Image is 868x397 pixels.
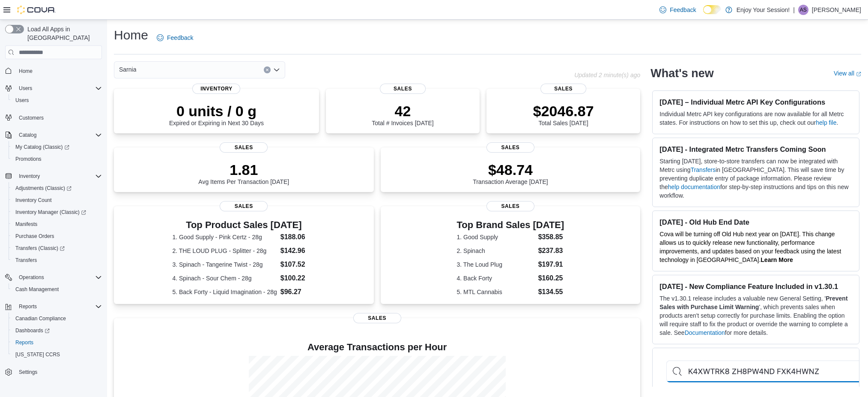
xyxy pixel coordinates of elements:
[12,195,55,205] a: Inventory Count
[15,367,41,377] a: Settings
[15,351,60,358] span: [US_STATE] CCRS
[19,132,36,138] span: Catalog
[372,102,433,126] div: Total # Invoices [DATE]
[280,273,315,283] dd: $100.22
[353,313,401,323] span: Sales
[280,232,315,242] dd: $188.06
[12,154,102,164] span: Promotions
[2,301,105,313] button: Reports
[538,287,564,297] dd: $134.55
[15,233,54,240] span: Purchase Orders
[172,220,315,230] h3: Top Product Sales [DATE]
[12,183,102,193] span: Adjustments (Classic)
[737,5,790,15] p: Enjoy Your Session!
[2,170,105,182] button: Inventory
[12,255,102,265] span: Transfers
[9,242,105,254] a: Transfers (Classic)
[19,114,44,121] span: Customers
[273,66,280,73] button: Open list of options
[486,142,534,153] span: Sales
[15,209,86,216] span: Inventory Manager (Classic)
[834,70,861,77] a: View allExternal link
[812,5,861,15] p: [PERSON_NAME]
[19,274,44,281] span: Operations
[9,230,105,242] button: Purchase Orders
[2,129,105,141] button: Catalog
[15,113,47,123] a: Customers
[15,339,33,346] span: Reports
[12,95,102,105] span: Users
[12,284,102,295] span: Cash Management
[538,273,564,283] dd: $160.25
[12,243,68,253] a: Transfers (Classic)
[12,284,62,295] a: Cash Management
[280,287,315,297] dd: $96.27
[12,313,69,324] a: Canadian Compliance
[538,246,564,256] dd: $237.83
[172,288,277,296] dt: 5. Back Forty - Liquid Imagination - 28g
[19,173,40,180] span: Inventory
[15,83,102,93] span: Users
[15,197,52,204] span: Inventory Count
[15,301,102,312] span: Reports
[372,102,433,120] p: 42
[798,5,808,15] div: Amarjit Singh
[12,337,102,348] span: Reports
[12,207,89,217] a: Inventory Manager (Classic)
[659,231,841,263] span: Cova will be turning off Old Hub next year on [DATE]. This change allows us to quickly release ne...
[198,161,289,178] p: 1.81
[659,145,852,153] h3: [DATE] - Integrated Metrc Transfers Coming Soon
[153,29,197,46] a: Feedback
[169,102,264,126] div: Expired or Expiring in Next 30 Days
[685,329,725,336] a: Documentation
[15,185,72,192] span: Adjustments (Classic)
[15,272,102,283] span: Operations
[659,110,852,127] p: Individual Metrc API key configurations are now available for all Metrc states. For instructions ...
[457,260,535,269] dt: 3. The Loud Plug
[15,286,59,293] span: Cash Management
[24,25,102,42] span: Load All Apps in [GEOGRAPHIC_DATA]
[15,171,43,181] button: Inventory
[15,272,48,283] button: Operations
[12,95,32,105] a: Users
[15,301,40,312] button: Reports
[2,64,105,77] button: Home
[9,153,105,165] button: Promotions
[650,66,713,80] h2: What's new
[533,102,594,120] p: $2046.87
[12,142,102,152] span: My Catalog (Classic)
[15,156,42,162] span: Promotions
[2,111,105,124] button: Customers
[538,259,564,270] dd: $197.91
[659,157,852,200] p: Starting [DATE], store-to-store transfers can now be integrated with Metrc using in [GEOGRAPHIC_D...
[121,342,633,352] h4: Average Transactions per Hour
[15,171,102,181] span: Inventory
[457,233,535,241] dt: 1. Good Supply
[656,1,699,18] a: Feedback
[15,367,102,377] span: Settings
[12,231,102,241] span: Purchase Orders
[15,315,66,322] span: Canadian Compliance
[12,325,102,336] span: Dashboards
[12,349,63,360] a: [US_STATE] CCRS
[9,218,105,230] button: Manifests
[15,327,50,334] span: Dashboards
[15,257,37,264] span: Transfers
[15,221,37,228] span: Manifests
[659,98,852,106] h3: [DATE] – Individual Metrc API Key Configurations
[2,366,105,378] button: Settings
[9,325,105,337] a: Dashboards
[703,5,721,14] input: Dark Mode
[280,259,315,270] dd: $107.52
[12,142,73,152] a: My Catalog (Classic)
[17,6,56,14] img: Cova
[19,85,32,92] span: Users
[172,233,277,241] dt: 1. Good Supply - Pink Certz - 28g
[12,219,102,229] span: Manifests
[15,97,29,104] span: Users
[192,84,240,94] span: Inventory
[540,84,587,94] span: Sales
[457,247,535,255] dt: 2. Spinach
[198,161,289,185] div: Avg Items Per Transaction [DATE]
[457,288,535,296] dt: 5. MTL Cannabis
